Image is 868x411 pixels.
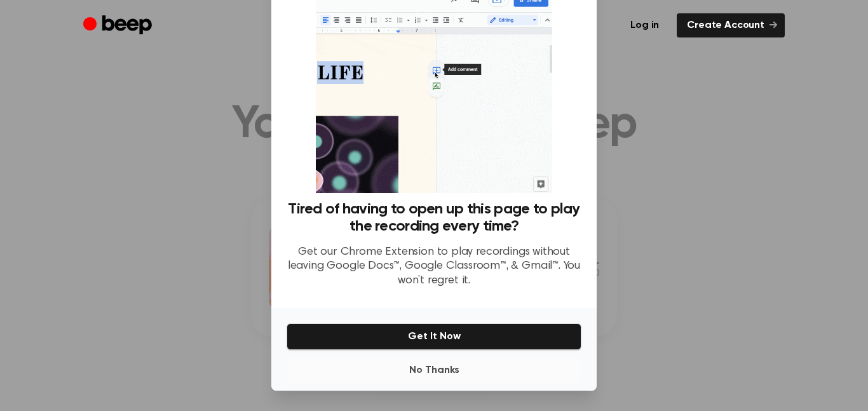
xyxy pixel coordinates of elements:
[287,245,581,288] p: Get our Chrome Extension to play recordings without leaving Google Docs™, Google Classroom™, & Gm...
[287,323,581,350] button: Get It Now
[287,201,581,235] h3: Tired of having to open up this page to play the recording every time?
[287,358,581,383] button: No Thanks
[677,13,785,37] a: Create Account
[620,13,669,37] a: Log in
[83,13,155,38] a: Beep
